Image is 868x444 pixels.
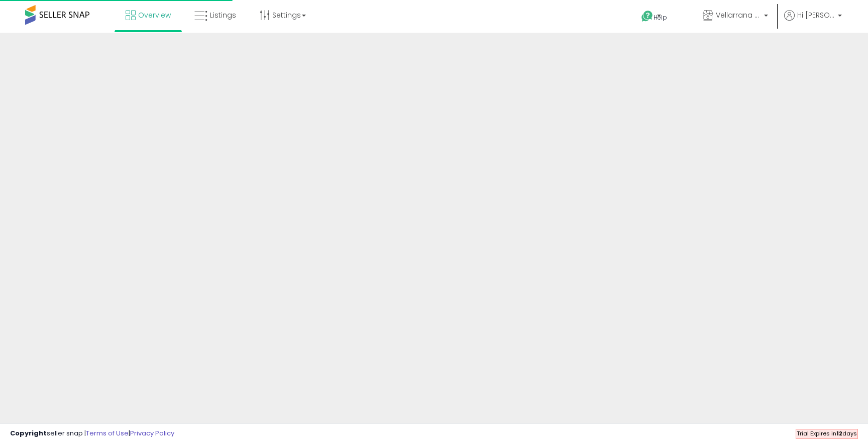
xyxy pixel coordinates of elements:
[836,429,842,437] b: 12
[138,10,171,20] span: Overview
[210,10,236,20] span: Listings
[86,428,129,438] a: Terms of Use
[10,429,174,438] div: seller snap | |
[784,10,842,33] a: Hi [PERSON_NAME]
[654,13,667,22] span: Help
[641,10,654,23] i: Get Help
[10,428,47,438] strong: Copyright
[130,428,174,438] a: Privacy Policy
[797,429,857,437] span: Trial Expires in days
[633,3,687,33] a: Help
[716,10,761,20] span: Vellarrana tech certified
[797,10,835,20] span: Hi [PERSON_NAME]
